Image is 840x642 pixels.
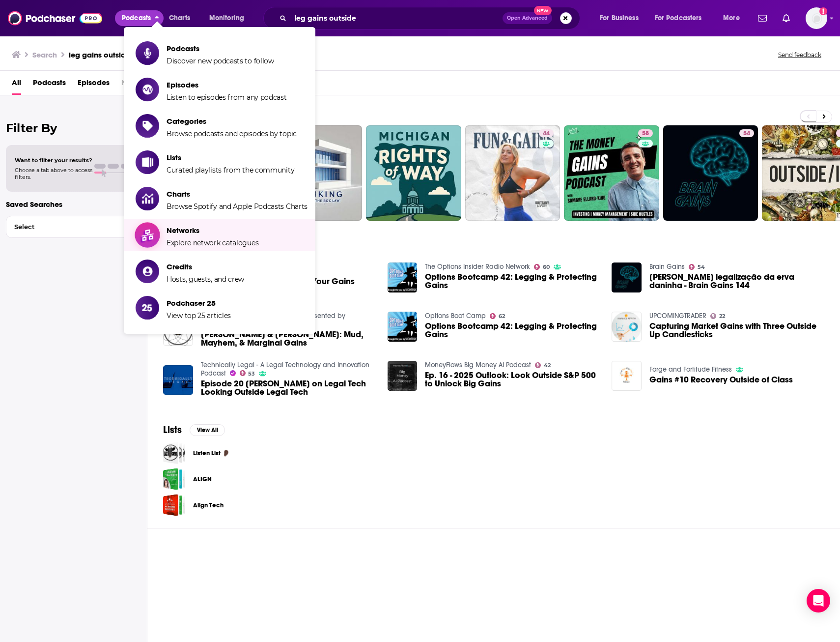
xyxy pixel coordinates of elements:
a: All [12,75,21,95]
button: open menu [716,10,752,26]
a: 60 [534,264,550,270]
a: 44 [465,125,560,221]
span: 58 [642,129,649,139]
button: open menu [593,10,651,26]
span: Episode 20 [PERSON_NAME] on Legal Tech Looking Outside Legal Tech [201,379,376,396]
a: MoneyFlows Big Money AI Podcast [425,361,531,369]
a: Show notifications dropdown [754,10,771,27]
h3: Search [32,50,57,59]
span: Discover new podcasts to follow [167,57,274,65]
span: 44 [543,129,550,139]
div: Search podcasts, credits, & more... [273,7,589,29]
a: Technically Legal - A Legal Technology and Innovation Podcast [201,361,369,378]
span: Networks [167,226,258,235]
span: Select [6,224,120,230]
span: 42 [544,363,551,368]
svg: Add a profile image [819,7,827,15]
a: The Options Insider Radio Network [425,263,530,271]
a: Brain Gains [649,263,685,271]
span: New [534,6,552,15]
a: 58 [638,129,653,137]
span: Choose a tab above to access filters. [15,167,92,180]
span: For Podcasters [655,11,702,25]
span: Capturing Market Gains with Three Outside Up Candlesticks [649,322,824,339]
div: Open Intercom Messenger [807,589,830,613]
a: Maxuel Vaz e a legalização da erva daninha - Brain Gains 144 [612,263,642,292]
a: 53 [240,370,255,376]
a: Options Bootcamp 42: Legging & Protecting Gains [425,273,600,290]
a: Ep. 16 - 2025 Outlook: Look Outside S&P 500 to Unlock Big Gains [425,371,600,388]
a: UPCOMINGTRADER [649,312,706,320]
h2: Lists [163,424,182,436]
span: 22 [719,314,725,319]
a: Align Tech [163,494,185,516]
span: For Business [600,11,639,25]
a: ALIGN [163,468,185,490]
img: Gains #10 Recovery Outside of Class [612,361,642,391]
a: 62 [490,313,505,319]
button: close menu [115,10,164,26]
button: Open AdvancedNew [503,12,552,24]
h3: leg gains outside [69,50,130,59]
a: Podcasts [33,75,66,95]
a: ALIGN [193,474,212,485]
button: open menu [202,10,257,26]
span: Want to filter your results? [15,157,92,164]
span: 60 [543,265,550,269]
img: User Profile [806,7,827,29]
span: Explore network catalogues [167,238,258,247]
span: Curated playlists from the community [167,166,294,175]
button: Show profile menu [806,7,827,29]
img: Options Bootcamp 42: Legging & Protecting Gains [388,312,418,342]
a: 42 [535,362,551,368]
a: 54 [739,129,754,137]
a: Listen List 👂🏿 [193,448,230,459]
span: 62 [499,314,505,319]
a: Options Boot Camp [425,312,486,320]
span: Episodes [167,80,287,89]
span: Podcasts [122,11,151,25]
p: Saved Searches [6,200,141,209]
a: Episode 20 Jerry Ting on Legal Tech Looking Outside Legal Tech [201,379,376,396]
span: [PERSON_NAME] legalização da erva daninha - Brain Gains 144 [649,273,824,290]
span: Logged in as alisontucker [806,7,827,29]
a: Charts [163,10,196,26]
img: Podchaser - Follow, Share and Rate Podcasts [8,9,102,28]
a: Show notifications dropdown [779,10,794,27]
button: Send feedback [775,51,824,59]
span: Lists [167,153,294,162]
h2: Filter By [6,121,141,135]
a: Options Bootcamp 42: Legging & Protecting Gains [425,322,600,339]
a: Maxuel Vaz e a legalização da erva daninha - Brain Gains 144 [649,273,824,290]
a: Capturing Market Gains with Three Outside Up Candlesticks [612,312,642,342]
span: Monitoring [209,11,244,25]
span: 54 [698,265,705,269]
span: Charts [169,11,190,25]
span: Listen to episodes from any podcast [167,93,287,102]
button: Select [6,216,141,238]
img: Episode 20 Jerry Ting on Legal Tech Looking Outside Legal Tech [163,365,193,395]
button: open menu [648,10,716,26]
span: Episodes [78,75,110,95]
img: Ep. 16 - 2025 Outlook: Look Outside S&P 500 to Unlock Big Gains [388,361,418,391]
a: 54 [663,125,758,221]
input: Search podcasts, credits, & more... [290,10,503,26]
a: Listen List 👂🏿 [163,442,185,464]
span: Networks [121,75,154,95]
a: Align Tech [193,500,224,511]
span: Hosts, guests, and crew [167,275,244,284]
a: Gains #10 Recovery Outside of Class [649,376,793,384]
button: View All [190,424,225,436]
span: Browse Spotify and Apple Podcasts Charts [167,202,308,211]
a: 44 [539,129,554,137]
